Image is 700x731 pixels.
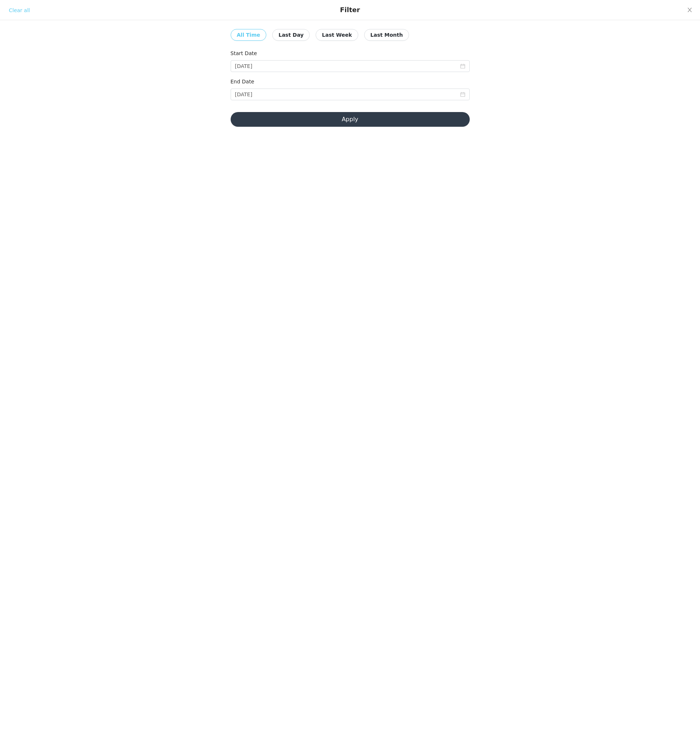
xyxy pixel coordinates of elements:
[231,29,267,41] button: All Time
[460,64,465,69] i: icon: calendar
[460,92,465,97] i: icon: calendar
[9,7,30,14] div: Clear all
[316,29,358,41] button: Last Week
[364,29,409,41] button: Last Month
[231,112,470,127] button: Apply
[687,7,693,13] i: icon: close
[340,6,360,14] div: Filter
[272,29,310,41] button: Last Day
[231,50,257,56] label: Start Date
[231,79,255,84] label: End Date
